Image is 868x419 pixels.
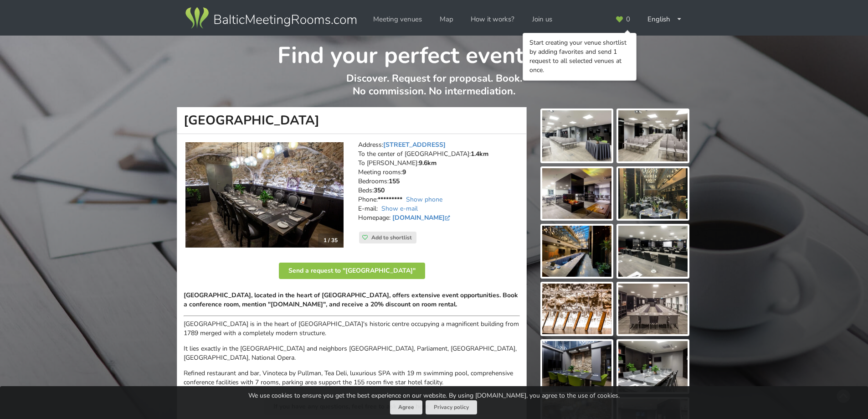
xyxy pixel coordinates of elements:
h1: [GEOGRAPHIC_DATA] [177,107,527,134]
button: Send a request to "[GEOGRAPHIC_DATA]" [279,263,425,279]
p: [GEOGRAPHIC_DATA] is in the heart of [GEOGRAPHIC_DATA]'s historic centre occupying a magnificent ... [184,320,520,338]
a: Join us [526,10,559,28]
p: It lies exactly in the [GEOGRAPHIC_DATA] and neighbors [GEOGRAPHIC_DATA], Parliament, [GEOGRAPHIC... [184,344,520,362]
span: 0 [626,16,630,23]
img: Pullman Riga Old Town Hotel | Riga | Event place - gallery picture [542,341,611,392]
h1: Find your perfect event space [177,36,691,70]
img: Pullman Riga Old Town Hotel | Riga | Event place - gallery picture [618,110,688,161]
strong: 350 [374,186,385,195]
img: Pullman Riga Old Town Hotel | Riga | Event place - gallery picture [542,168,611,219]
strong: 155 [389,177,400,186]
div: 1 / 35 [318,233,343,247]
img: Pullman Riga Old Town Hotel | Riga | Event place - gallery picture [618,284,688,335]
strong: 9.6km [419,159,437,167]
img: Pullman Riga Old Town Hotel | Riga | Event place - gallery picture [542,226,611,277]
p: Discover. Request for proposal. Book. No commission. No intermediation. [177,72,691,107]
div: Start creating your venue shortlist by adding favorites and send 1 request to all selected venues... [529,38,630,75]
button: Agree [390,400,422,414]
img: Pullman Riga Old Town Hotel | Riga | Event place - gallery picture [542,284,611,335]
a: Privacy policy [426,400,477,414]
a: Map [433,10,460,28]
img: Hotel | Riga | Pullman Riga Old Town Hotel [185,142,344,248]
img: Baltic Meeting Rooms [184,5,358,31]
img: Pullman Riga Old Town Hotel | Riga | Event place - gallery picture [618,168,688,219]
strong: [GEOGRAPHIC_DATA], located in the heart of [GEOGRAPHIC_DATA], offers extensive event opportunitie... [184,291,518,309]
a: Show phone [406,195,442,204]
a: How it works? [464,10,521,28]
a: Show e-mail [381,204,418,213]
strong: 1.4km [471,150,488,158]
span: Add to shortlist [371,234,412,241]
address: Address: To the center of [GEOGRAPHIC_DATA]: To [PERSON_NAME]: Meeting rooms: Bedrooms: Beds: Pho... [358,140,520,232]
a: [DOMAIN_NAME] [392,213,452,222]
p: Refined restaurant and bar, Vinoteca by Pullman, Tea Deli, luxurious SPA with 19 m swimming pool,... [184,369,520,387]
img: Pullman Riga Old Town Hotel | Riga | Event place - gallery picture [542,110,611,161]
img: Pullman Riga Old Town Hotel | Riga | Event place - gallery picture [618,226,688,277]
a: Meeting venues [367,10,428,28]
img: Pullman Riga Old Town Hotel | Riga | Event place - gallery picture [618,341,688,392]
a: [STREET_ADDRESS] [383,140,446,149]
div: English [641,10,688,28]
strong: 9 [402,168,406,176]
a: Hotel | Riga | Pullman Riga Old Town Hotel 1 / 35 [185,142,344,248]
